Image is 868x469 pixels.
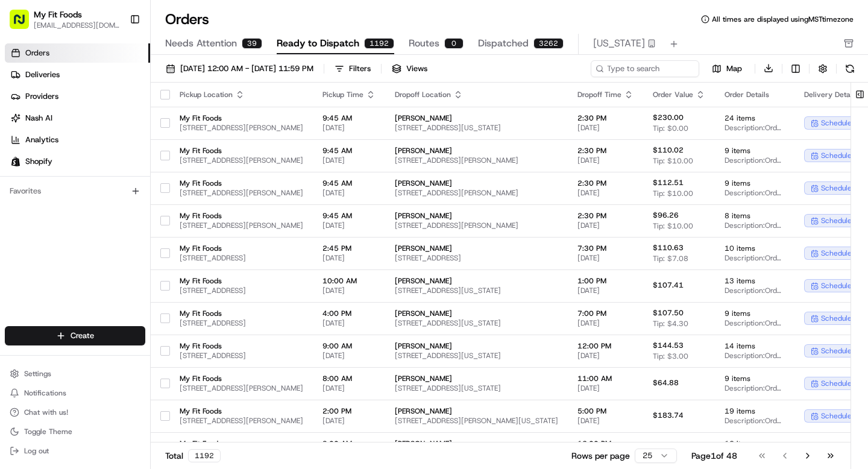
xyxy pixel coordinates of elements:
span: Tip: $10.00 [653,221,693,231]
span: $144.53 [653,341,684,350]
img: Wisdom Oko [12,175,31,199]
span: [PERSON_NAME] [395,374,558,383]
span: Wisdom [PERSON_NAME] [37,187,128,197]
span: [DATE] [577,123,634,133]
span: 9:00 AM [322,439,376,449]
span: 7:00 PM [577,309,634,318]
span: Views [406,63,427,74]
a: 💻API Documentation [97,232,198,254]
span: [DATE] [577,416,634,426]
span: [DATE] [322,123,376,133]
span: Settings [24,369,51,379]
div: Page 1 of 48 [691,450,737,462]
span: 1:00 PM [577,276,634,286]
span: Description: Order #809563, Customer: [PERSON_NAME], Customer's 9 Order, [US_STATE], Day: [DATE] ... [725,416,785,426]
span: $107.50 [653,308,684,318]
input: Type to search [591,60,699,77]
a: Providers [5,87,150,106]
span: 9 items [725,374,785,383]
a: Shopify [5,152,150,171]
span: Analytics [25,134,58,145]
span: $96.26 [653,210,679,220]
span: Routes [409,36,439,51]
button: My Fit Foods[EMAIL_ADDRESS][DOMAIN_NAME] [5,5,125,34]
span: [STREET_ADDRESS][PERSON_NAME] [395,188,558,198]
span: Description: Order #807947, Customer: [PERSON_NAME], Customer's 6 Order, [US_STATE], Day: [DATE] ... [725,351,785,360]
span: 9:45 AM [322,178,376,188]
span: [DATE] [322,318,376,328]
span: [STREET_ADDRESS][PERSON_NAME] [395,221,558,230]
span: [DATE] [577,156,634,165]
button: Filters [329,60,376,77]
span: 12 items [725,439,785,449]
span: My Fit Foods [180,146,303,156]
span: [STREET_ADDRESS] [180,286,303,295]
button: Create [5,326,145,345]
span: • [131,187,135,197]
span: [PERSON_NAME] [395,113,558,123]
span: [DATE] [137,187,162,197]
span: [STREET_ADDRESS] [180,318,303,328]
span: 10:00 AM [322,276,376,286]
span: 19 items [725,406,785,416]
div: 1192 [364,38,394,49]
span: 2:45 PM [322,244,376,253]
div: Dropoff Location [395,90,558,99]
div: 0 [444,38,464,49]
span: [DATE] [322,156,376,165]
span: Description: Order #771544, Customer: [PERSON_NAME], Customer's 37 Order, [US_STATE], Day: [DATE]... [725,221,785,230]
span: [PERSON_NAME] [395,439,558,449]
a: 📗Knowledge Base [7,232,97,254]
span: [DATE] [577,253,634,263]
span: 2:30 PM [577,178,634,188]
span: [STREET_ADDRESS][US_STATE] [395,318,558,328]
span: Log out [24,446,49,456]
span: Tip: $0.00 [653,124,688,133]
span: [PERSON_NAME] [395,276,558,286]
span: 2:00 PM [322,406,376,416]
span: API Documentation [114,237,193,249]
div: 3262 [533,38,564,49]
span: $183.74 [653,411,684,420]
span: Description: Order #771534, Customer: [PERSON_NAME], Customer's 36 Order, [US_STATE], Day: [DATE]... [725,188,785,198]
a: Powered byPylon [85,266,146,275]
button: Settings [5,365,145,382]
span: Tip: $4.30 [653,319,688,329]
button: My Fit Foods [34,8,82,20]
span: scheduled [821,216,856,225]
span: 9:45 AM [322,113,376,123]
span: 12:00 PM [577,439,634,449]
span: Tip: $7.08 [653,254,688,263]
span: Pylon [120,266,146,275]
span: $230.00 [653,113,684,122]
span: [STREET_ADDRESS][PERSON_NAME] [180,383,303,393]
span: My Fit Foods [180,211,303,221]
span: [DATE] [577,188,634,198]
div: Pickup Time [322,90,376,99]
span: My Fit Foods [180,276,303,286]
span: Description: Order #779612, Customer: [PERSON_NAME], Customer's 6 Order, [US_STATE], Day: [DATE] ... [725,253,785,263]
span: 12:00 PM [577,341,634,351]
span: [STREET_ADDRESS][PERSON_NAME] [395,156,558,165]
span: [STREET_ADDRESS] [395,253,558,263]
span: [DATE] [322,416,376,426]
h1: Orders [165,10,209,29]
div: Favorites [5,181,145,201]
span: 2:30 PM [577,146,634,156]
span: [DATE] [577,221,634,230]
span: [DATE] [322,221,376,230]
div: Filters [349,63,371,74]
span: Orders [25,48,49,58]
div: Total [165,449,221,462]
span: My Fit Foods [180,113,303,123]
div: Start new chat [54,115,198,127]
span: [PERSON_NAME] [395,244,558,253]
div: 1192 [188,449,221,462]
span: My Fit Foods [180,178,303,188]
button: Log out [5,442,145,459]
input: Clear [31,78,199,90]
div: Order Details [725,90,785,99]
button: [EMAIL_ADDRESS][DOMAIN_NAME] [34,20,120,30]
span: [DATE] [322,188,376,198]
